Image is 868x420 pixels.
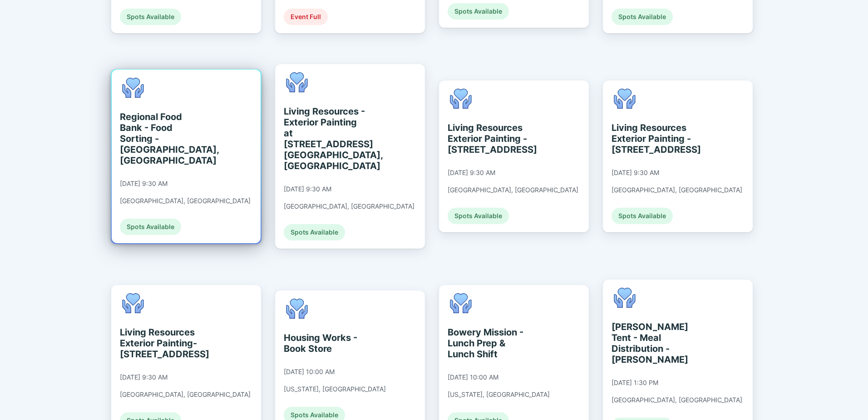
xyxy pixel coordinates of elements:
[120,111,203,166] div: Regional Food Bank - Food Sorting - [GEOGRAPHIC_DATA], [GEOGRAPHIC_DATA]
[120,197,251,205] div: [GEOGRAPHIC_DATA], [GEOGRAPHIC_DATA]
[448,373,498,381] div: [DATE] 10:00 AM
[448,3,509,20] div: Spots Available
[448,186,578,194] div: [GEOGRAPHIC_DATA], [GEOGRAPHIC_DATA]
[120,390,251,399] div: [GEOGRAPHIC_DATA], [GEOGRAPHIC_DATA]
[612,396,742,404] div: [GEOGRAPHIC_DATA], [GEOGRAPHIC_DATA]
[120,327,203,360] div: Living Resources Exterior Painting- [STREET_ADDRESS]
[612,379,658,387] div: [DATE] 1:30 PM
[120,180,168,188] div: [DATE] 9:30 AM
[284,224,345,240] div: Spots Available
[448,390,550,399] div: [US_STATE], [GEOGRAPHIC_DATA]
[612,122,695,155] div: Living Resources Exterior Painting - [STREET_ADDRESS]
[448,169,495,177] div: [DATE] 9:30 AM
[284,332,367,354] div: Housing Works - Book Store
[612,169,659,177] div: [DATE] 9:30 AM
[448,122,531,155] div: Living Resources Exterior Painting - [STREET_ADDRESS]
[284,385,386,393] div: [US_STATE], [GEOGRAPHIC_DATA]
[612,321,695,365] div: [PERSON_NAME] Tent - Meal Distribution - [PERSON_NAME]
[612,9,673,25] div: Spots Available
[284,368,335,376] div: [DATE] 10:00 AM
[120,9,181,25] div: Spots Available
[284,202,414,210] div: [GEOGRAPHIC_DATA], [GEOGRAPHIC_DATA]
[284,185,331,193] div: [DATE] 9:30 AM
[612,208,673,224] div: Spots Available
[448,208,509,224] div: Spots Available
[284,9,328,25] div: Event Full
[612,186,742,194] div: [GEOGRAPHIC_DATA], [GEOGRAPHIC_DATA]
[120,219,181,235] div: Spots Available
[284,106,367,171] div: Living Resources - Exterior Painting at [STREET_ADDRESS] [GEOGRAPHIC_DATA], [GEOGRAPHIC_DATA]
[120,373,168,381] div: [DATE] 9:30 AM
[448,327,531,360] div: Bowery Mission - Lunch Prep & Lunch Shift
